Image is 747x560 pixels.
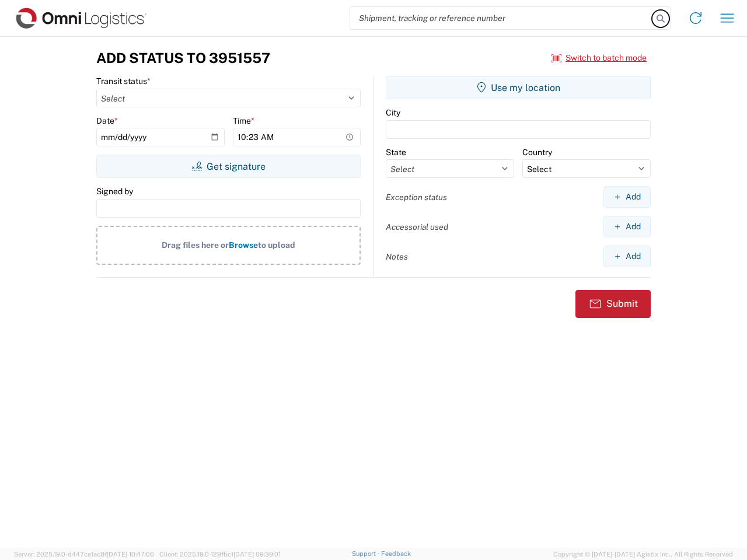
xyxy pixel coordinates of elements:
[350,7,652,29] input: Shipment, tracking or reference number
[386,192,447,202] label: Exception status
[96,116,118,126] label: Date
[96,186,133,197] label: Signed by
[522,147,552,157] label: Country
[258,240,295,250] span: to upload
[386,76,651,99] button: Use my location
[96,76,151,86] label: Transit status
[386,107,400,118] label: City
[96,50,270,66] h3: Add Status to 3951557
[381,550,411,557] a: Feedback
[386,147,406,157] label: State
[14,551,154,558] span: Server: 2025.19.0-d447cefac8f
[551,48,647,68] button: Switch to batch mode
[162,240,229,250] span: Drag files here or
[553,549,733,559] span: Copyright © [DATE]-[DATE] Agistix Inc., All Rights Reserved
[386,222,448,232] label: Accessorial used
[159,551,281,558] span: Client: 2025.19.0-129fbcf
[96,155,361,178] button: Get signature
[352,550,381,557] a: Support
[233,116,254,126] label: Time
[603,186,651,208] button: Add
[575,290,651,318] button: Submit
[107,551,154,558] span: [DATE] 10:47:06
[386,251,408,262] label: Notes
[233,551,281,558] span: [DATE] 09:39:01
[229,240,258,250] span: Browse
[603,216,651,237] button: Add
[603,246,651,267] button: Add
